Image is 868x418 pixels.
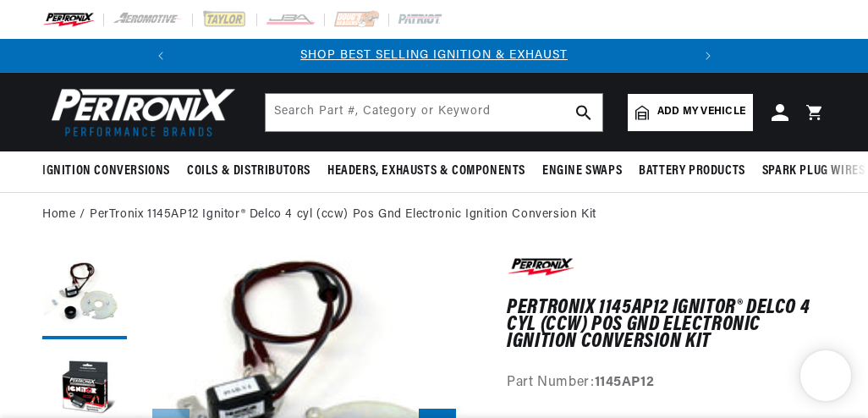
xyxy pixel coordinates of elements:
span: Engine Swaps [542,162,622,180]
a: Home [42,206,75,224]
a: PerTronix 1145AP12 Ignitor® Delco 4 cyl (ccw) Pos Gnd Electronic Ignition Conversion Kit [90,206,596,224]
span: Ignition Conversions [42,162,170,180]
img: Pertronix [42,83,237,141]
span: Battery Products [639,162,745,180]
summary: Headers, Exhausts & Components [319,151,534,191]
button: Load image 1 in gallery view [42,255,127,339]
summary: Engine Swaps [534,151,630,191]
summary: Battery Products [630,151,754,191]
span: Add my vehicle [657,104,745,120]
summary: Coils & Distributors [179,151,319,191]
button: search button [565,94,602,131]
div: Announcement [178,47,691,65]
div: 1 of 2 [178,47,691,65]
a: SHOP BEST SELLING IGNITION & EXHAUST [300,49,568,62]
button: Translation missing: en.sections.announcements.next_announcement [691,39,725,73]
nav: breadcrumbs [42,206,826,224]
span: Coils & Distributors [187,162,310,180]
input: Search Part #, Category or Keyword [266,94,602,131]
a: Add my vehicle [628,94,753,131]
button: Translation missing: en.sections.announcements.previous_announcement [144,39,178,73]
span: Spark Plug Wires [762,162,865,180]
summary: Ignition Conversions [42,151,179,191]
span: Headers, Exhausts & Components [327,162,525,180]
strong: 1145AP12 [595,376,655,389]
div: Part Number: [507,372,826,394]
h1: PerTronix 1145AP12 Ignitor® Delco 4 cyl (ccw) Pos Gnd Electronic Ignition Conversion Kit [507,300,826,351]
